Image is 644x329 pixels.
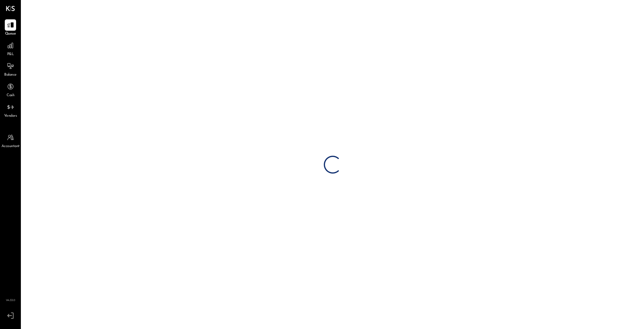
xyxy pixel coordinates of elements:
a: P&L [0,40,21,57]
span: Vendors [4,113,17,119]
span: Queue [5,31,16,37]
a: Accountant [0,132,21,149]
span: P&L [7,52,14,57]
a: Vendors [0,102,21,119]
span: Cash [7,93,14,98]
span: Accountant [1,144,20,149]
span: Balance [4,72,17,78]
a: Cash [0,81,21,98]
a: Queue [0,19,21,37]
a: Balance [0,60,21,78]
